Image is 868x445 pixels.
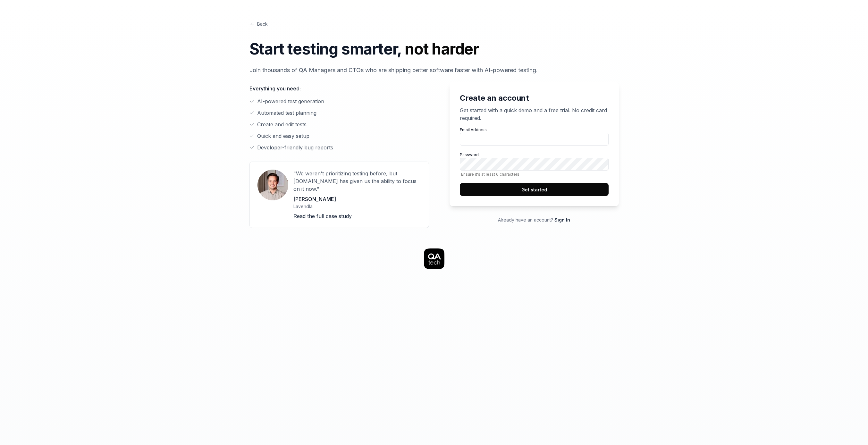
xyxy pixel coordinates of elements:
p: [PERSON_NAME] [293,195,421,203]
p: Join thousands of QA Managers and CTOs who are shipping better software faster with AI-powered te... [249,66,619,74]
p: Everything you need: [249,85,429,92]
p: Lavendla [293,203,421,210]
p: "We weren't prioritizing testing before, but [DOMAIN_NAME] has given us the ability to focus on i... [293,170,421,193]
span: Ensure it's at least 6 characters [460,172,609,177]
a: Back [249,21,268,27]
li: Automated test planning [249,109,429,117]
li: Create and edit tests [249,121,429,128]
p: Get started with a quick demo and a free trial. No credit card required. [460,106,609,122]
input: Email Address [460,133,609,146]
p: Already have an account? [450,216,619,223]
a: Sign In [554,217,570,222]
label: Password [460,152,609,177]
h1: Start testing smarter, [249,38,619,61]
li: AI-powered test generation [249,97,429,105]
span: not harder [405,39,479,58]
button: Get started [460,183,609,196]
a: Read the full case study [293,213,352,219]
li: Quick and easy setup [249,132,429,140]
img: User avatar [257,170,288,200]
input: PasswordEnsure it's at least 6 characters [460,158,609,171]
li: Developer-friendly bug reports [249,144,429,151]
h2: Create an account [460,92,609,104]
label: Email Address [460,127,609,146]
